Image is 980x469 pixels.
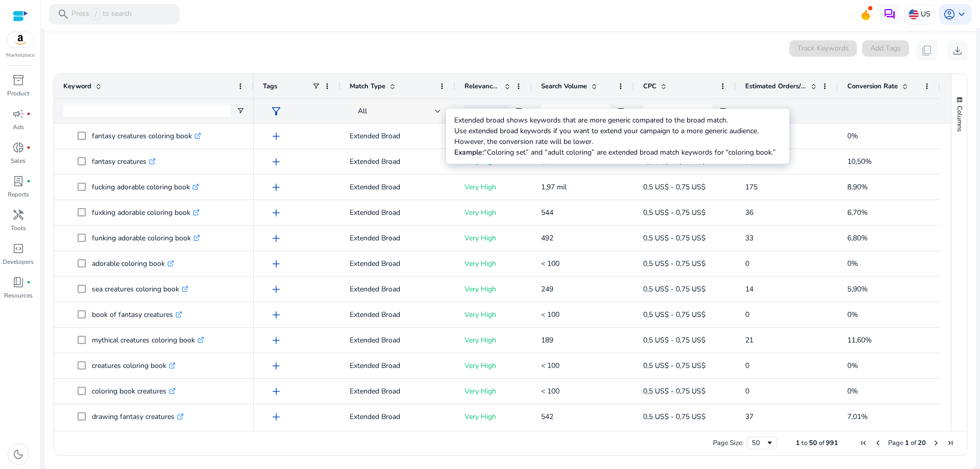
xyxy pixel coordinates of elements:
[745,82,806,91] span: Estimated Orders/Month
[946,439,954,447] div: Last Page
[12,242,24,255] span: code_blocks
[955,106,964,132] span: Columns
[796,438,800,448] span: 1
[819,438,824,448] span: of
[464,82,500,91] span: Relevance Score
[350,381,446,402] p: Extended Broad
[643,310,705,319] span: 0,5 US$ - 0,75 US$
[745,335,753,345] span: 21
[847,259,858,268] span: 0%
[236,107,244,115] button: Open Filter Menu
[541,105,610,117] input: Search Volume Filter Input
[12,141,24,154] span: donut_small
[921,5,930,23] p: US
[955,8,968,20] span: keyboard_arrow_down
[91,9,101,20] span: /
[801,438,807,448] span: to
[541,182,567,192] span: 1,97 mil
[270,385,282,398] span: add
[12,276,24,288] span: book_4
[92,228,200,249] p: funking adorable coloring book
[643,82,656,91] span: CPC
[847,82,898,91] span: Conversion Rate
[541,259,559,268] span: < 100
[809,438,817,448] span: 50
[11,224,26,233] p: Tools
[464,355,523,376] p: Very High
[27,179,31,183] span: fiber_manual_record
[643,284,705,294] span: 0,5 US$ - 0,75 US$
[270,360,282,372] span: add
[847,386,858,396] span: 0%
[847,284,868,294] span: 5,90%
[71,9,132,20] p: Press to search
[350,202,446,223] p: Extended Broad
[270,181,282,193] span: add
[752,438,766,448] div: 50
[92,355,176,376] p: creatures coloring book
[943,8,955,20] span: account_circle
[617,107,625,115] button: Open Filter Menu
[541,412,553,422] span: 542
[541,208,553,217] span: 544
[7,89,29,98] p: Product
[541,131,559,141] span: < 100
[92,151,156,172] p: fantasy creatures
[947,40,968,61] button: download
[7,32,34,47] img: amazon.svg
[92,279,188,300] p: sea creatures coloring book
[643,386,705,396] span: 0,5 US$ - 0,75 US$
[464,126,523,146] p: Very High
[464,177,523,198] p: Very High
[541,310,559,319] span: < 100
[270,258,282,270] span: add
[12,209,24,221] span: handyman
[350,126,446,146] p: Extended Broad
[847,361,858,371] span: 0%
[350,304,446,325] p: Extended Broad
[932,439,940,447] div: Next Page
[643,105,713,117] input: CPC Filter Input
[12,448,24,460] span: dark_mode
[63,82,91,91] span: Keyword
[745,131,749,141] span: 0
[911,438,916,448] span: of
[745,310,749,319] span: 0
[643,182,705,192] span: 0,5 US$ - 0,75 US$
[874,439,882,447] div: Previous Page
[464,406,523,427] p: Very High
[918,438,926,448] span: 20
[12,108,24,120] span: campaign
[92,381,176,402] p: coloring book creatures
[3,257,34,266] p: Developers
[92,202,200,223] p: fuxking adorable coloring book
[270,130,282,142] span: add
[8,190,29,199] p: Reports
[745,361,749,371] span: 0
[643,131,705,141] span: 0,5 US$ - 0,75 US$
[719,107,727,115] button: Open Filter Menu
[514,107,523,115] button: Open Filter Menu
[541,361,559,371] span: < 100
[4,291,33,300] p: Resources
[847,208,868,217] span: 6,70%
[643,157,705,166] span: 0,5 US$ - 0,75 US$
[847,157,872,166] span: 10,50%
[643,259,705,268] span: 0,5 US$ - 0,75 US$
[63,105,230,117] input: Keyword Filter Input
[270,334,282,347] span: add
[888,438,903,448] span: Page
[464,330,523,351] p: Very High
[358,106,367,116] span: All
[27,112,31,116] span: fiber_manual_record
[643,335,705,345] span: 0,5 US$ - 0,75 US$
[350,151,446,172] p: Extended Broad
[270,309,282,321] span: add
[847,310,858,319] span: 0%
[11,156,26,165] p: Sales
[643,412,705,422] span: 0,5 US$ - 0,75 US$
[464,304,523,325] p: Very High
[92,330,204,351] p: mythical creatures coloring book
[847,131,858,141] span: 0%
[464,228,523,249] p: Very High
